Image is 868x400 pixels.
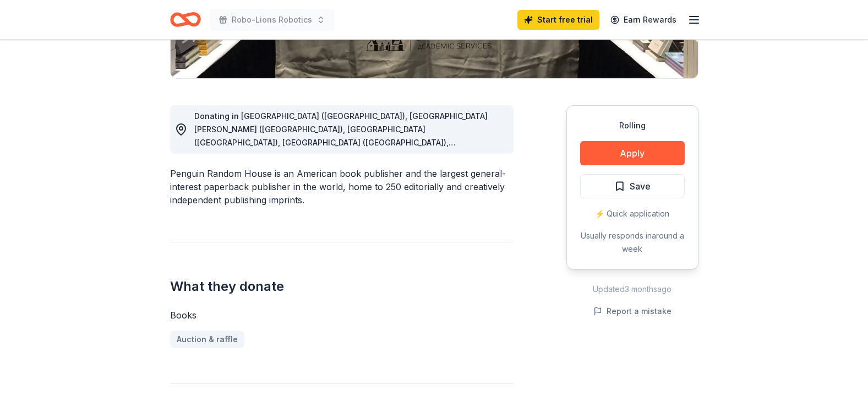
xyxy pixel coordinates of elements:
[630,179,651,193] span: Save
[580,119,685,132] div: Rolling
[210,9,334,31] button: Robo-Lions Robotics
[566,283,698,296] div: Updated 3 months ago
[580,229,685,256] div: Usually responds in around a week
[580,207,685,220] div: ⚡️ Quick application
[580,174,685,198] button: Save
[517,10,599,30] a: Start free trial
[194,111,490,174] span: Donating in [GEOGRAPHIC_DATA] ([GEOGRAPHIC_DATA]), [GEOGRAPHIC_DATA][PERSON_NAME] ([GEOGRAPHIC_DA...
[593,305,672,318] button: Report a mistake
[170,7,201,33] a: Home
[580,141,685,165] button: Apply
[604,10,683,30] a: Earn Rewards
[170,309,514,322] div: Books
[170,167,514,207] div: Penguin Random House is an American book publisher and the largest general-interest paperback pub...
[170,278,514,295] h2: What they donate
[232,13,312,26] span: Robo-Lions Robotics
[170,331,244,348] a: Auction & raffle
